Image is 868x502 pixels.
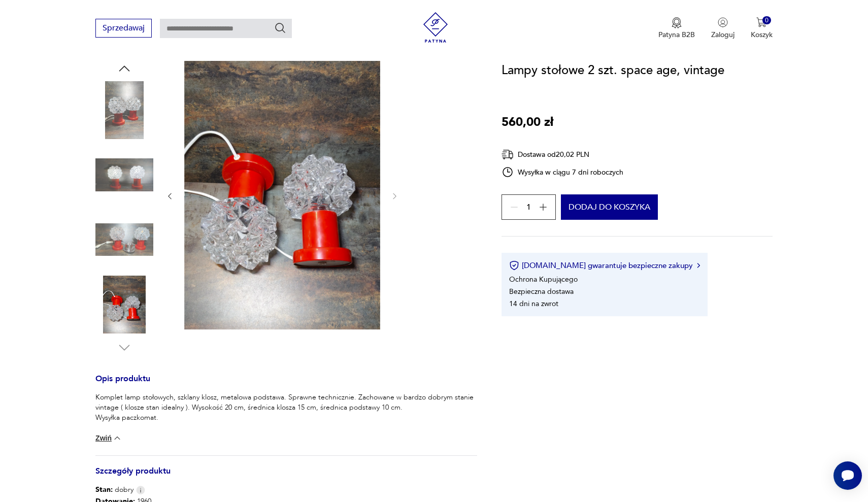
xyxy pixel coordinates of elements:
a: Sprzedawaj [95,25,152,32]
img: Ikonka użytkownika [718,17,728,27]
h3: Szczegóły produktu [95,468,477,485]
p: Patyna B2B [658,30,695,40]
button: 0Koszyk [751,17,773,40]
div: Dostawa od 20,02 PLN [502,148,623,161]
button: Dodaj do koszyka [561,194,658,220]
img: chevron down [112,433,122,443]
span: dobry [95,485,133,495]
img: Zdjęcie produktu Lampy stołowe 2 szt. space age, vintage [95,276,153,333]
img: Ikona koszyka [756,17,766,27]
button: Szukaj [274,22,286,34]
button: Zwiń [95,433,122,443]
h3: Opis produktu [95,376,477,392]
img: Info icon [136,486,145,494]
li: Ochrona Kupującego [509,275,578,284]
li: 14 dni na zwrot [509,299,558,309]
li: Bezpieczna dostawa [509,287,574,296]
div: Wysyłka w ciągu 7 dni roboczych [502,166,623,178]
img: Ikona medalu [672,17,682,28]
img: Ikona dostawy [502,148,514,161]
button: Patyna B2B [658,17,695,40]
img: Patyna - sklep z meblami i dekoracjami vintage [420,12,451,43]
p: Komplet lamp stołowych, szklany klosz, metalowa podstawa. Sprawne technicznie. Zachowane w bardzo... [95,392,477,423]
p: Koszyk [751,30,773,40]
img: Zdjęcie produktu Lampy stołowe 2 szt. space age, vintage [95,211,153,269]
button: Zaloguj [711,17,735,40]
p: 560,00 zł [502,113,553,132]
iframe: Smartsupp widget button [833,461,862,490]
button: Sprzedawaj [95,19,152,38]
button: [DOMAIN_NAME] gwarantuje bezpieczne zakupy [509,260,699,271]
img: Ikona strzałki w prawo [697,263,700,268]
span: 1 [526,204,531,211]
img: Zdjęcie produktu Lampy stołowe 2 szt. space age, vintage [95,81,153,139]
img: Zdjęcie produktu Lampy stołowe 2 szt. space age, vintage [184,61,380,329]
h1: Lampy stołowe 2 szt. space age, vintage [502,61,724,80]
p: Zaloguj [711,30,735,40]
img: Zdjęcie produktu Lampy stołowe 2 szt. space age, vintage [95,146,153,204]
div: 0 [762,16,771,25]
img: Ikona certyfikatu [509,260,519,271]
b: Stan: [95,485,113,494]
a: Ikona medaluPatyna B2B [658,17,695,40]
